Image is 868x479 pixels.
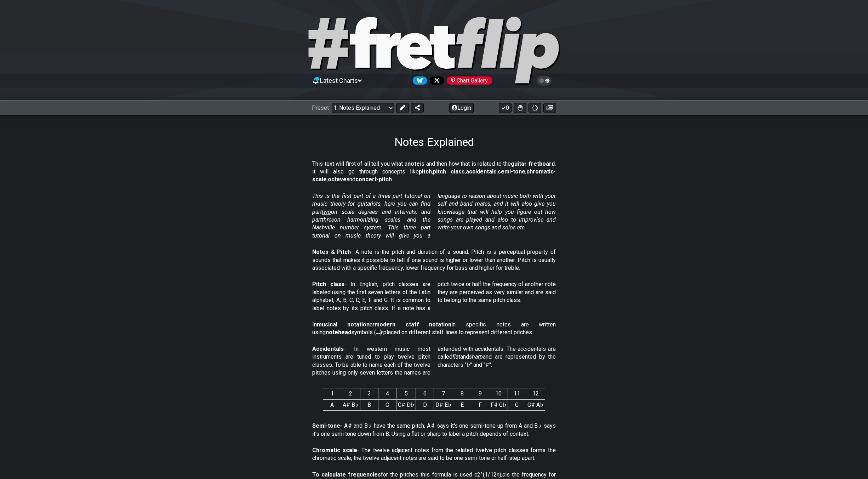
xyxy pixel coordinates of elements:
th: 10 [489,388,508,399]
strong: notehead [326,329,351,336]
strong: Accidentals [312,346,344,352]
p: In or in specific, notes are written using symbols (𝅝 𝅗𝅥 𝅘𝅥 𝅘𝅥𝅮) placed on different staff lines to r... [312,321,556,337]
span: Preset [312,104,329,111]
strong: guitar fretboard [511,160,555,167]
strong: modern staff notation [375,321,451,328]
button: Login [449,103,474,113]
td: A [323,399,341,410]
strong: note [407,160,420,167]
select: Preset [332,103,394,113]
p: - A note is the pitch and duration of a sound. Pitch is a perceptual property of sounds that make... [312,248,556,272]
th: 7 [434,388,453,399]
strong: Semi-tone [312,422,340,429]
strong: semi-tone [498,168,525,175]
button: Share Preset [411,103,424,113]
a: Follow #fretflip at Bluesky [410,76,427,85]
th: 4 [378,388,396,399]
strong: To calculate frequencies [312,471,381,478]
strong: Chromatic scale [312,447,357,454]
em: This is the first part of a three part tutorial on music theory for guitarists, here you can find... [312,193,556,239]
strong: octave [328,176,347,183]
td: F♯ G♭ [489,399,508,410]
strong: Pitch class [312,281,344,287]
button: 0 [499,103,512,113]
em: flat [452,353,460,360]
th: 3 [360,388,378,399]
span: Toggle light / dark theme [540,78,548,84]
button: Edit Preset [396,103,409,113]
th: 2 [341,388,360,399]
p: - In western music most instruments are tuned to play twelve pitch classes. To be able to name ea... [312,345,556,377]
th: 12 [526,388,545,399]
button: Create image [543,103,556,113]
th: 8 [453,388,471,399]
a: #fretflip at Pinterest [444,76,492,85]
strong: musical notation [317,321,370,328]
button: Toggle Dexterity for all fretkits [514,103,526,113]
em: c [502,471,505,478]
strong: concert-pitch [355,176,392,183]
td: B [360,399,378,410]
span: three [322,216,334,223]
td: C♯ D♭ [396,399,416,410]
td: D♯ E♭ [434,399,453,410]
strong: pitch [419,168,432,175]
em: sharp [469,353,483,360]
strong: accidentals [466,168,497,175]
th: 1 [323,388,341,399]
p: - A♯ and B♭ have the same pitch, A♯ says it's one semi-tone up from A and B♭ says it's one semi t... [312,422,556,438]
td: C [378,399,396,410]
p: This text will first of all tell you what a is and then how that is related to the , it will also... [312,160,556,184]
a: Follow #fretflip at X [427,76,444,85]
td: D [416,399,434,410]
td: G [508,399,526,410]
td: E [453,399,471,410]
p: - The twelve adjacent notes from the related twelve pitch classes forms the chromatic scale, the ... [312,446,556,462]
th: 9 [471,388,489,399]
th: 6 [416,388,434,399]
button: Print [529,103,541,113]
span: two [322,209,331,215]
p: - In English, pitch classes are labeled using the first seven letters of the Latin alphabet, A, B... [312,280,556,312]
th: 5 [396,388,416,399]
strong: Notes & Pitch [312,249,351,255]
td: A♯ B♭ [341,399,360,410]
td: G♯ A♭ [526,399,545,410]
strong: pitch class [433,168,465,175]
span: Latest Charts [320,77,358,84]
th: 11 [508,388,526,399]
td: F [471,399,489,410]
div: Chart Gallery [447,76,492,85]
h1: Notes Explained [394,135,474,149]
